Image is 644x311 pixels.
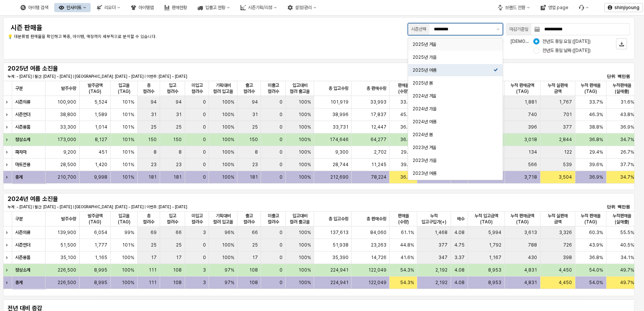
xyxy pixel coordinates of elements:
span: 451 [99,149,107,155]
span: 101,919 [330,99,348,105]
h4: 시즌 판매율 [11,24,264,31]
div: Expand row [3,96,13,108]
p: 💡 대분류별 판매율을 확인하고 복종, 아이템, 매장까지 세부적으로 분석할 수 있습니다. [8,34,267,40]
div: Expand row [3,226,13,239]
span: 3,613 [524,229,537,236]
span: 1,167 [489,254,501,261]
span: 2,702 [374,149,386,155]
span: 0 [203,137,206,143]
span: 23,263 [371,242,386,248]
span: 12,447 [371,124,386,130]
span: 377 [438,242,448,248]
span: 60.3% [589,229,603,236]
div: 마감기준일 [509,25,528,33]
span: 101% [122,99,134,105]
span: 누적 입고금액(TAG) [471,213,501,225]
span: 8,127 [95,137,107,143]
span: 224,941 [330,267,348,273]
span: 2,844 [559,137,572,143]
span: 181 [173,174,182,180]
span: 3 [203,229,206,236]
div: 인사이트 [66,5,82,10]
span: 총 컬러수 [141,213,157,225]
div: 아이템 검색 [16,3,53,12]
span: 66 [251,229,258,236]
span: 37.7% [620,162,634,168]
span: 6,054 [94,229,107,236]
div: Expand row [3,134,13,146]
span: 0 [279,137,282,143]
span: 0 [279,229,282,236]
span: 788 [528,242,537,248]
span: 누적 실판매 금액 [543,213,572,225]
span: 150 [173,137,182,143]
strong: 시즌의류 [15,99,30,105]
span: 누적 판매금액(TAG) [508,82,537,94]
span: 139,900 [57,229,76,236]
span: 8 [154,149,157,155]
span: 1,792 [489,242,501,248]
div: 아이템맵 [138,5,154,10]
span: 51,938 [332,242,348,248]
div: 아이템 검색 [28,5,48,10]
span: 31 [151,112,157,118]
span: 100% [298,267,311,273]
span: 1,468 [435,229,448,236]
span: 23 [176,162,182,168]
div: 2025년 여름 [413,67,493,73]
div: 영업 page [536,3,573,12]
span: 23 [252,162,258,168]
span: 4.75 [454,242,465,248]
span: 1,420 [95,162,107,168]
span: 51,500 [60,242,76,248]
div: 설정/관리 [283,3,321,12]
div: Expand row [3,251,13,264]
span: 28,500 [60,162,76,168]
span: 39.6% [589,162,603,168]
span: 3 [203,267,206,273]
span: 3.37 [454,254,465,261]
p: 단위: 백만원 [578,204,630,210]
span: 101% [122,174,134,180]
span: 17 [176,254,182,261]
span: 100% [298,254,311,261]
span: 122,049 [368,267,386,273]
span: 3,718 [524,174,537,180]
span: 0 [279,162,282,168]
span: 누적판매율(실매출) [609,213,634,225]
span: 34.7% [620,137,634,143]
div: 2025년 가을 [413,54,493,60]
span: 396 [528,124,537,130]
span: 미출고 컬러수 [264,213,282,225]
strong: 시즌의류 [15,230,30,235]
strong: 마트전용 [15,162,30,167]
span: 94 [251,99,258,105]
span: 100% [221,174,234,180]
span: 1,881 [525,99,537,105]
span: 94 [176,99,182,105]
span: 26.7% [620,149,634,155]
span: 발주수량 [61,85,76,91]
span: 398 [563,254,572,261]
button: 제안 사항 표시 [493,24,503,35]
div: 2025년 봄 [413,80,493,86]
span: 0 [279,267,282,273]
span: 100% [298,99,311,105]
span: 8,995 [94,267,107,273]
span: 판매율(수량) [393,213,414,225]
span: 전년도 동일 날짜 ([DATE]) [542,47,591,53]
div: Select an option [408,38,503,180]
span: 97% [224,267,234,273]
div: 판매현황 [172,5,187,10]
span: 38.8% [589,124,603,130]
strong: 파자마 [15,149,27,155]
strong: 총계 [15,174,23,180]
span: 539 [563,162,572,168]
div: 입출고 현황 [193,3,234,12]
span: 기획대비 컬러 입고율 [212,213,234,225]
span: 64,277 [370,137,386,143]
span: 40.5% [620,242,634,248]
span: 구분 [15,216,23,222]
span: 38,800 [60,112,76,118]
div: 설정/관리 [295,5,312,10]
